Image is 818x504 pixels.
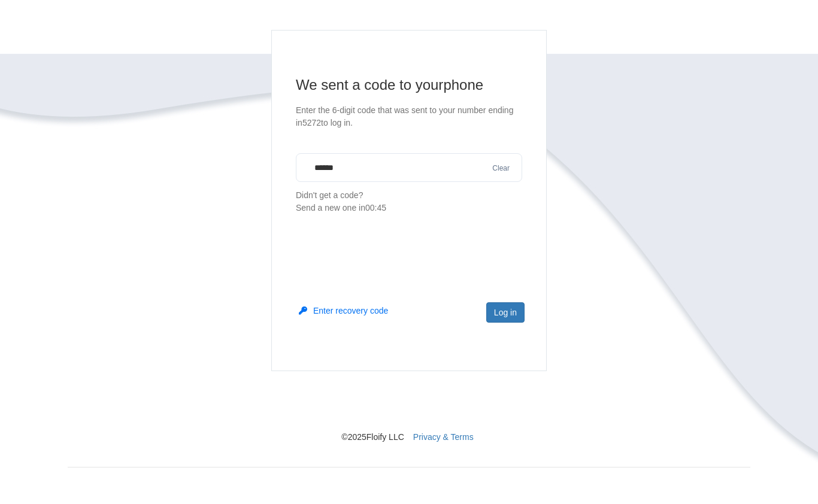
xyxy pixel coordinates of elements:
h1: We sent a code to your phone [296,76,522,95]
nav: © 2025 Floify LLC [68,372,750,444]
a: Privacy & Terms [413,433,474,442]
div: Send a new one in 00:45 [296,202,522,215]
button: Clear [489,163,513,175]
button: Enter recovery code [299,305,388,317]
p: Didn't get a code? [296,190,522,215]
button: Log in [486,303,525,323]
p: Enter the 6-digit code that was sent to your number ending in 5272 to log in. [296,105,522,130]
